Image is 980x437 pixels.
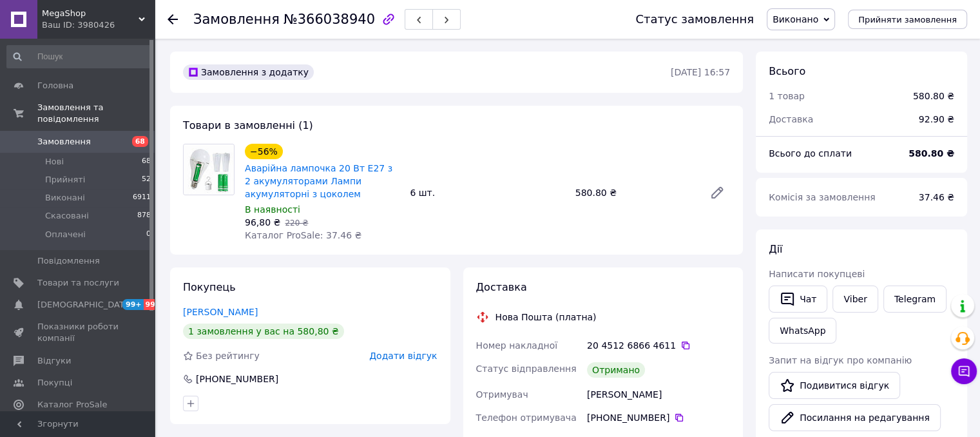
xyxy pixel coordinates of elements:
input: Пошук [6,45,152,68]
div: 580.80 ₴ [913,90,954,102]
span: [DEMOGRAPHIC_DATA] [37,299,133,311]
span: 878 [137,210,151,222]
div: [PHONE_NUMBER] [587,411,730,424]
span: Замовлення [37,136,91,148]
div: Ваш ID: 3980426 [42,19,155,31]
b: 580.80 ₴ [908,148,954,159]
span: Товари та послуги [37,277,119,289]
span: MegaShop [42,8,139,19]
span: Замовлення [193,12,280,27]
span: Виконані [45,192,85,204]
div: 1 замовлення у вас на 580,80 ₴ [183,324,344,339]
span: Комісія за замовлення [769,192,876,202]
a: Редагувати [704,180,730,206]
span: 68 [142,156,151,168]
time: [DATE] 16:57 [671,67,730,77]
span: Нові [45,156,64,168]
span: Повідомлення [37,255,100,267]
span: Отримувач [476,389,528,400]
div: Статус замовлення [635,13,754,26]
span: 220 ₴ [285,218,308,228]
span: 99+ [144,299,165,310]
span: Написати покупцеві [769,269,865,279]
span: Всього [769,65,805,77]
div: [PHONE_NUMBER] [195,373,280,385]
span: Каталог ProSale [37,399,107,411]
button: Посилання на редагування [769,404,941,431]
div: 580.80 ₴ [570,184,699,202]
span: Товари в замовленні (1) [183,119,313,131]
div: Замовлення з додатку [183,64,314,80]
button: Прийняти замовлення [848,10,967,29]
div: Отримано [587,362,645,378]
a: Viber [832,286,878,313]
img: Аварійна лампочка 20 Вт E27 з 2 акумуляторами Лампи акумуляторні з цоколем [184,144,233,195]
a: Подивитися відгук [769,372,900,399]
span: Виконано [773,14,818,24]
span: 68 [132,136,148,147]
span: Показники роботи компанії [37,321,119,344]
span: 52 [142,174,151,186]
span: Замовлення та повідомлення [37,102,155,125]
span: Номер накладної [476,340,558,351]
span: Відгуки [37,355,71,367]
span: Покупець [183,281,236,293]
div: −56% [245,144,283,159]
span: 99+ [122,299,144,310]
div: Нова Пошта (платна) [492,311,600,324]
span: Статус відправлення [476,364,577,374]
span: Оплачені [45,229,86,240]
div: [PERSON_NAME] [584,383,733,406]
span: Доставка [476,281,527,293]
a: Telegram [883,286,946,313]
span: Всього до сплати [769,148,852,159]
button: Чат з покупцем [951,358,977,384]
div: Повернутися назад [168,13,178,26]
span: Запит на відгук про компанію [769,355,912,365]
span: Покупці [37,377,72,389]
span: 6911 [133,192,151,204]
span: Головна [37,80,73,92]
span: №366038940 [283,12,375,27]
span: 37.46 ₴ [919,192,954,202]
span: Прийняти замовлення [858,15,957,24]
span: Доставка [769,114,813,124]
span: Скасовані [45,210,89,222]
a: Аварійна лампочка 20 Вт E27 з 2 акумуляторами Лампи акумуляторні з цоколем [245,163,392,199]
div: 6 шт. [405,184,570,202]
span: Прийняті [45,174,85,186]
span: Телефон отримувача [476,413,577,423]
span: Дії [769,243,782,255]
a: [PERSON_NAME] [183,307,258,317]
span: Без рейтингу [196,351,260,361]
span: 0 [146,229,151,240]
div: 92.90 ₴ [911,105,962,133]
span: В наявності [245,204,300,215]
span: 96,80 ₴ [245,217,280,228]
div: 20 4512 6866 4611 [587,339,730,352]
span: Каталог ProSale: 37.46 ₴ [245,230,361,240]
span: Додати відгук [369,351,437,361]
span: 1 товар [769,91,805,101]
button: Чат [769,286,827,313]
a: WhatsApp [769,318,836,344]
